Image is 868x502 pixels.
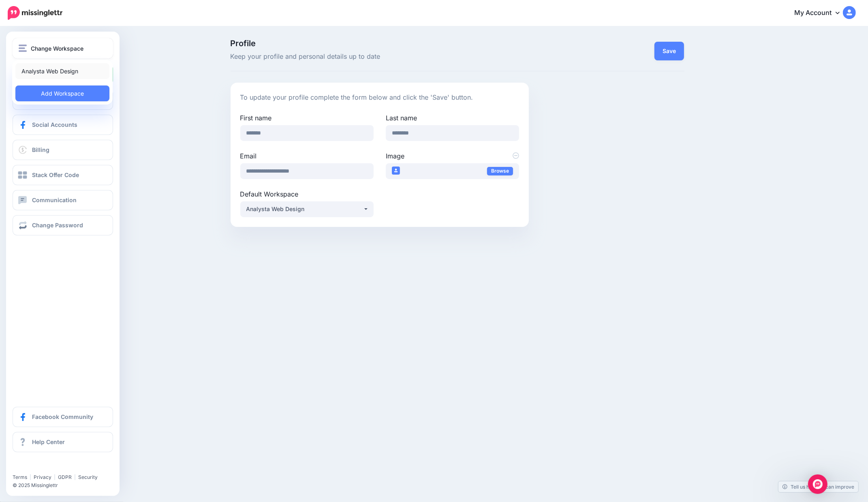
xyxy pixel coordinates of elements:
div: Keywords by Traffic [90,48,137,53]
a: Facebook Community [13,407,113,427]
span: | [54,474,56,480]
div: v 4.0.25 [23,13,40,19]
li: © 2025 Missinglettr [13,481,119,489]
div: Analysta Web Design [246,204,363,214]
span: | [30,474,31,480]
a: Security [78,474,98,480]
div: Domain: [DOMAIN_NAME] [21,21,89,28]
a: GDPR [58,474,72,480]
span: Stack Offer Code [32,171,79,178]
span: Profile [231,39,529,47]
span: Help Center [32,438,65,445]
a: Browse [487,167,513,175]
p: To update your profile complete the form below and click the 'Save' button. [240,92,520,103]
span: Communication [32,197,77,203]
img: website_grey.svg [13,21,19,28]
a: Analysta Web Design [15,63,109,79]
button: Analysta Web Design [240,201,374,217]
label: Email [240,151,374,161]
label: First name [240,113,374,123]
button: Change Workspace [13,38,113,58]
span: Change Password [32,222,83,229]
a: Social Accounts [13,115,113,135]
a: Stack Offer Code [13,165,113,185]
a: Tell us how we can improve [778,481,858,492]
label: Last name [386,113,519,123]
iframe: Twitter Follow Button [13,462,75,470]
img: user_default_image_thumb.png [392,167,400,175]
a: Terms [13,474,27,480]
img: tab_domain_overview_orange.svg [22,47,28,53]
a: My Account [786,3,856,23]
label: Default Workspace [240,189,374,199]
img: tab_keywords_by_traffic_grey.svg [81,47,87,53]
div: Open Intercom Messenger [808,474,827,494]
span: Billing [32,146,49,153]
label: Image [386,151,519,161]
span: Change Workspace [31,44,83,53]
button: Save [654,42,684,60]
a: Communication [13,190,113,210]
a: Billing [13,140,113,160]
span: Social Accounts [32,121,77,128]
img: menu.png [19,45,27,52]
span: | [74,474,76,480]
img: logo_orange.svg [13,13,19,19]
span: Keep your profile and personal details up to date [231,51,529,62]
div: Domain Overview [31,48,73,53]
span: Facebook Community [32,413,93,420]
a: Change Password [13,215,113,235]
a: Help Center [13,432,113,452]
img: Missinglettr [8,6,62,20]
a: Add Workspace [15,85,109,101]
a: Privacy [34,474,51,480]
